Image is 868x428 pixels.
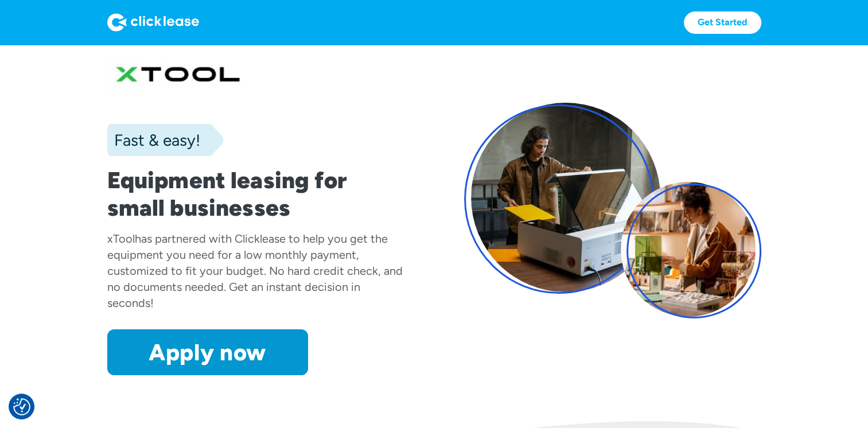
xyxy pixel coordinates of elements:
button: Consent Preferences [13,398,30,415]
div: xTool [107,232,135,246]
a: Get Started [684,11,761,34]
div: has partnered with Clicklease to help you get the equipment you need for a low monthly payment, c... [107,232,403,310]
h1: Equipment leasing for small businesses [107,166,404,221]
div: Fast & easy! [107,129,200,151]
a: Apply now [107,329,308,375]
img: Revisit consent button [13,398,30,415]
img: Logo [107,13,199,32]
